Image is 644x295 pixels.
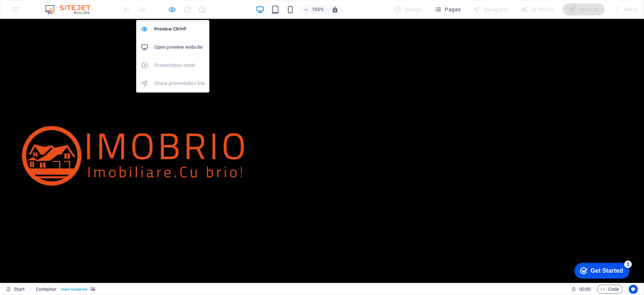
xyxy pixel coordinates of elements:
[434,6,461,13] span: Pages
[60,285,88,294] span: . main-container
[7,4,62,20] div: Get Started 3 items remaining, 40% complete
[91,287,95,291] i: This element contains a background
[6,285,25,294] a: Click to cancel selection. Double-click to open Pages
[36,285,95,294] nav: breadcrumb
[57,2,64,9] div: 3
[36,285,57,294] span: Click to select. Double-click to edit
[301,5,327,14] button: 100%
[154,25,205,34] h6: Preview Ctrl+P
[601,285,619,294] span: Code
[312,5,324,14] h6: 100%
[579,285,591,294] span: 00 00
[391,3,426,15] div: Design (Ctrl+Alt+Y)
[629,285,638,294] button: Usercentrics
[43,5,100,14] img: Editor Logo
[23,8,55,15] div: Get Started
[431,3,464,15] button: Pages
[571,285,591,294] h6: Session time
[597,285,623,294] button: Code
[154,43,205,52] h6: Open preview website
[332,6,338,13] i: On resize automatically adjust zoom level to fit chosen device.
[584,286,586,292] span: :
